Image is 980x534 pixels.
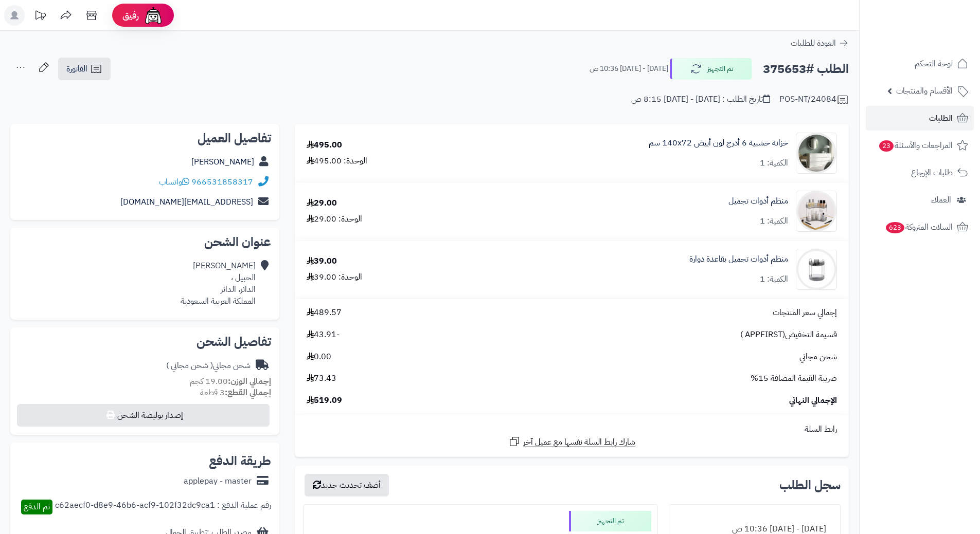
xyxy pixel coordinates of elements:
span: لوحة التحكم [915,57,953,71]
button: إصدار بوليصة الشحن [17,404,270,427]
a: لوحة التحكم [866,51,974,76]
span: -43.91 [307,329,340,341]
div: تم التجهيز [569,511,651,531]
div: POS-NT/24084 [779,94,849,106]
span: العملاء [931,193,951,207]
strong: إجمالي القطع: [225,386,271,399]
a: خزانة خشبية 6 أدرج لون أبيض 140x72 سم [649,137,788,149]
span: 489.57 [307,307,342,319]
span: الإجمالي النهائي [789,395,837,407]
span: العودة للطلبات [791,37,836,49]
span: ضريبة القيمة المضافة 15% [751,373,837,384]
a: منظم أدوات تجميل بقاعدة دوارة [689,253,788,265]
a: واتساب [159,176,189,188]
a: طلبات الإرجاع [866,160,974,185]
div: 39.00 [307,255,337,267]
span: 23 [879,140,894,152]
span: طلبات الإرجاع [911,165,953,180]
img: 1756025021-110316010067-90x90.jpg [796,191,836,232]
span: تم الدفع [24,501,50,513]
a: المراجعات والأسئلة23 [866,133,974,158]
div: الكمية: 1 [760,273,788,285]
div: تاريخ الطلب : [DATE] - [DATE] 8:15 ص [631,94,770,105]
a: السلات المتروكة623 [866,215,974,240]
div: الوحدة: 495.00 [307,155,367,167]
span: ( شحن مجاني ) [166,359,213,372]
img: 1746709299-1702541934053-68567865785768-1000x1000-90x90.jpg [796,133,836,174]
div: 29.00 [307,197,337,209]
span: 0.00 [307,351,331,363]
a: الفاتورة [58,58,111,80]
h3: سجل الطلب [779,479,841,491]
span: قسيمة التخفيض(APPFIRST ) [740,329,837,341]
h2: طريقة الدفع [209,455,271,467]
img: 1729526631-110316010054-90x90.jpg [796,249,836,290]
span: الفاتورة [66,63,87,75]
span: السلات المتروكة [885,220,953,234]
button: أضف تحديث جديد [305,474,389,496]
div: 495.00 [307,139,342,151]
span: 519.09 [307,395,342,407]
h2: تفاصيل الشحن [19,336,271,348]
div: الكمية: 1 [760,157,788,169]
small: 19.00 كجم [190,375,271,388]
span: 73.43 [307,373,336,384]
h2: تفاصيل العميل [19,132,271,144]
img: ai-face.png [143,5,164,26]
span: رفيق [122,9,139,22]
span: شحن مجاني [799,351,837,363]
div: الكمية: 1 [760,215,788,227]
div: الوحدة: 39.00 [307,271,362,283]
small: 3 قطعة [200,386,271,399]
h2: الطلب #375653 [763,59,849,80]
a: [EMAIL_ADDRESS][DOMAIN_NAME] [120,196,253,208]
a: 966531858317 [191,176,253,188]
div: applepay - master [184,475,252,487]
span: الأقسام والمنتجات [896,84,953,98]
small: [DATE] - [DATE] 10:36 ص [590,64,668,74]
span: 623 [886,222,904,233]
div: شحن مجاني [166,360,251,372]
a: العودة للطلبات [791,37,849,49]
a: منظم أدوات تجميل [728,195,788,207]
a: تحديثات المنصة [27,5,53,28]
div: رقم عملية الدفع : c62aecf0-d8e9-46b6-acf9-102f32dc9ca1 [55,500,271,514]
a: شارك رابط السلة نفسها مع عميل آخر [508,435,635,448]
span: المراجعات والأسئلة [878,138,953,153]
span: الطلبات [929,111,953,125]
button: تم التجهيز [670,58,752,80]
a: العملاء [866,188,974,212]
img: logo-2.png [910,27,970,49]
span: شارك رابط السلة نفسها مع عميل آخر [523,436,635,448]
div: [PERSON_NAME] الحبيل ، الدائر، الدائر المملكة العربية السعودية [181,260,256,307]
a: الطلبات [866,106,974,131]
h2: عنوان الشحن [19,236,271,248]
strong: إجمالي الوزن: [228,375,271,388]
div: الوحدة: 29.00 [307,213,362,225]
a: [PERSON_NAME] [191,156,254,168]
div: رابط السلة [299,423,845,435]
span: إجمالي سعر المنتجات [773,307,837,319]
